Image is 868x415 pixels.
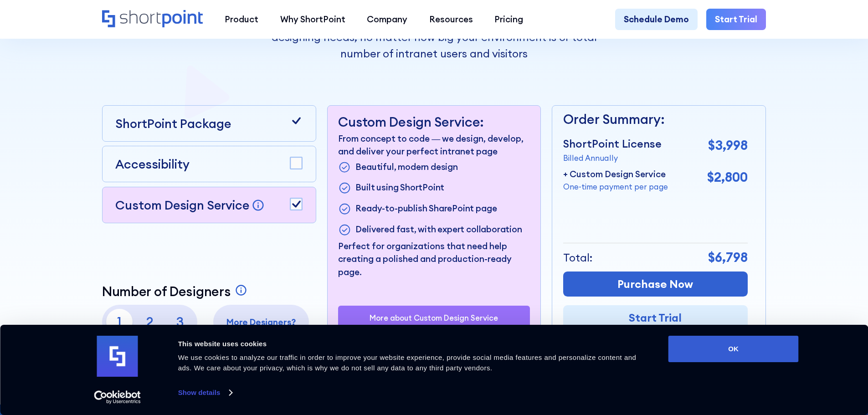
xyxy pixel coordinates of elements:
[115,197,249,213] p: Custom Design Service
[563,110,748,129] p: Order Summary:
[280,13,345,26] div: Why ShortPoint
[707,168,748,187] p: $2,800
[102,10,203,29] a: Home
[338,114,529,130] p: Custom Design Service:
[178,354,637,372] span: We use cookies to analyze our traffic in order to improve your website experience, provide social...
[225,13,258,26] div: Product
[706,9,766,31] a: Start Trial
[494,13,523,26] div: Pricing
[269,9,356,31] a: Why ShortPoint
[356,9,418,31] a: Company
[77,390,157,404] a: Usercentrics Cookiebot - opens in a new window
[178,338,648,349] div: This website uses cookies
[563,305,748,330] a: Start Trial
[102,284,250,299] a: Number of Designers
[615,9,698,31] a: Schedule Demo
[484,9,534,31] a: Pricing
[563,181,668,192] p: One-time payment per page
[668,336,799,362] button: OK
[355,160,457,175] p: Beautiful, modern design
[97,336,138,377] img: logo
[115,155,190,173] p: Accessibility
[137,309,163,335] p: 2
[355,223,522,237] p: Delivered fast, with expert collaboration
[178,386,232,400] a: Show details
[367,13,407,26] div: Company
[563,136,662,152] p: ShortPoint License
[338,132,529,158] p: From concept to code — we design, develop, and deliver your perfect intranet page
[355,181,444,195] p: Built using ShortPoint
[708,248,748,267] p: $6,798
[115,114,231,133] p: ShortPoint Package
[102,284,231,299] p: Number of Designers
[338,240,529,279] p: Perfect for organizations that need help creating a polished and production-ready page.
[355,202,497,216] p: Ready-to-publish SharePoint page
[418,9,484,31] a: Resources
[106,309,132,335] p: 1
[563,272,748,297] a: Purchase Now
[563,168,668,181] p: + Custom Design Service
[167,309,193,335] p: 3
[708,136,748,155] p: $3,998
[429,13,473,26] div: Resources
[214,9,269,31] a: Product
[218,316,305,329] p: More Designers?
[370,313,498,322] a: More about Custom Design Service
[563,250,593,266] p: Total:
[563,152,662,164] p: Billed Annually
